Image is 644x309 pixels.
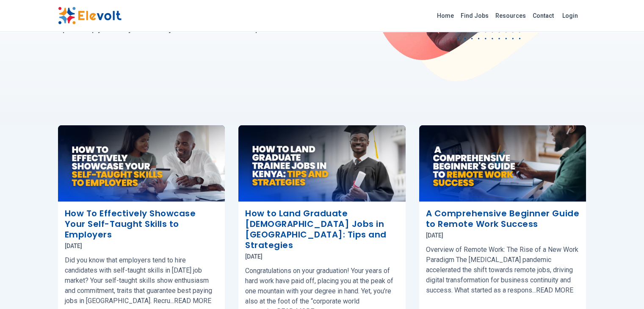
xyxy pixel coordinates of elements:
[58,125,225,201] img: How To Effectively Showcase Your Self-Taught Skills to Employers : Elevolt Blog
[245,208,399,251] h3: How to Land Graduate [DEMOGRAPHIC_DATA] Jobs in [GEOGRAPHIC_DATA]: Tips and Strategies
[536,286,573,294] span: READ MORE
[457,9,492,22] a: Find Jobs
[426,231,580,240] p: [DATE]
[238,125,406,201] img: How to Land Graduate Trainee Jobs in Kenya: Tips and Strategies : Elevolt Blog
[557,7,583,24] a: Login
[492,9,529,22] a: Resources
[529,9,557,22] a: Contact
[174,297,211,305] span: READ MORE
[65,242,218,250] p: [DATE]
[65,208,218,240] h3: How To Effectively Showcase Your Self-Taught Skills to Employers
[245,252,399,261] p: [DATE]
[434,9,457,22] a: Home
[426,245,580,295] div: Overview of Remote Work: The Rise of a New Work Paradigm The [MEDICAL_DATA] pandemic accelerated ...
[602,268,644,309] iframe: Chat Widget
[58,7,122,25] img: Elevolt
[426,208,580,229] h3: A Comprehensive Beginner Guide to Remote Work Success
[65,255,218,306] div: Did you know that employers tend to hire candidates with self-taught skills in [DATE] job market?...
[419,125,586,201] img: A Comprehensive Beginner Guide to Remote Work Success : Elevolt Blog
